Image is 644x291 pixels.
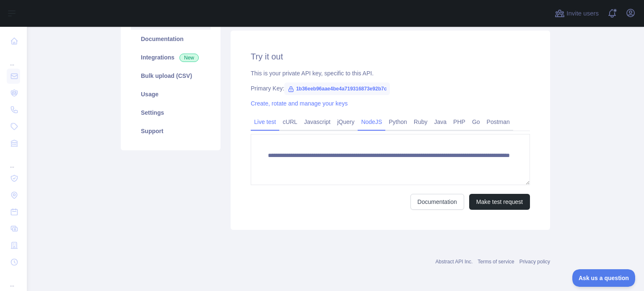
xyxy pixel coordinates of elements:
a: Settings [131,103,210,122]
a: Bulk upload (CSV) [131,67,210,85]
a: PHP [450,115,469,129]
div: ... [7,50,20,67]
a: Python [385,115,410,129]
a: NodeJS [358,115,385,129]
a: Go [469,115,483,129]
a: Documentation [131,30,210,48]
a: Privacy policy [519,259,550,265]
div: Primary Key: [251,84,530,93]
a: Support [131,122,210,140]
a: Usage [131,85,210,103]
iframe: Toggle Customer Support [572,269,636,287]
div: ... [7,152,20,169]
div: This is your private API key, specific to this API. [251,69,530,77]
a: Documentation [410,194,464,210]
a: jQuery [334,115,358,129]
a: Terms of service [478,259,514,265]
a: Ruby [410,115,431,129]
a: cURL [279,115,301,129]
a: Live test [251,115,279,129]
a: Integrations New [131,48,210,67]
div: ... [7,271,20,288]
a: Postman [483,115,513,129]
a: Java [431,115,450,129]
a: Javascript [301,115,334,129]
button: Invite users [553,7,600,20]
a: Abstract API Inc. [436,259,473,265]
span: 1b36eeb96aae4be4a719316873e92b7c [284,82,390,95]
button: Make test request [469,194,530,210]
span: Invite users [566,9,599,18]
a: Create, rotate and manage your keys [251,100,348,107]
h2: Try it out [251,51,530,62]
span: New [179,54,199,62]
